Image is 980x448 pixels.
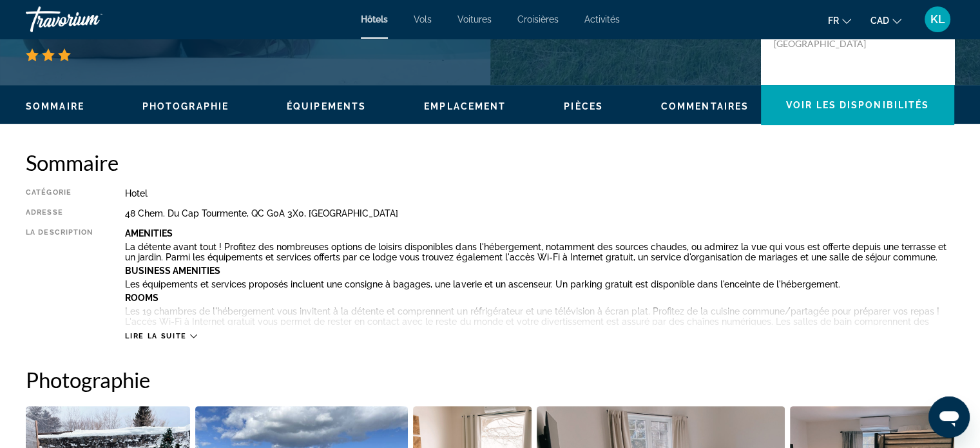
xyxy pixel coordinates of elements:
button: Voir les disponibilités [761,85,954,125]
p: La détente avant tout ! Profitez des nombreuses options de loisirs disponibles dans l'hébergement... [125,242,954,262]
button: Pièces [564,101,603,112]
span: CAD [870,15,889,26]
div: Adresse [26,208,93,219]
span: fr [828,15,839,26]
div: Catégorie [26,188,93,199]
span: Équipements [287,101,366,112]
button: User Menu [921,6,954,33]
b: Amenities [125,228,173,239]
button: Équipements [287,101,366,112]
a: Hôtels [361,14,388,24]
div: Hotel [125,188,954,199]
button: Emplacement [424,101,506,112]
iframe: Bouton de lancement de la fenêtre de messagerie [928,396,970,438]
span: Voir les disponibilités [786,100,929,110]
button: Commentaires [661,101,749,112]
a: Travorium [26,3,155,36]
button: Change currency [870,11,901,30]
span: Pièces [564,101,603,112]
span: Emplacement [424,101,506,112]
b: Business Amenities [125,266,220,276]
a: Vols [414,14,432,24]
span: Photographie [142,101,229,112]
span: Sommaire [26,101,84,112]
button: Change language [828,11,851,30]
a: Croisières [517,14,559,24]
span: Commentaires [661,101,749,112]
span: Lire la suite [125,332,186,340]
span: KL [930,13,945,26]
button: Lire la suite [125,331,197,341]
button: Photographie [142,101,229,112]
h2: Sommaire [26,150,954,175]
button: Sommaire [26,101,84,112]
a: Activités [584,14,620,24]
div: La description [26,228,93,325]
a: Voitures [457,14,492,24]
p: Les équipements et services proposés incluent une consigne à bagages, une laverie et un ascenseur... [125,279,954,289]
b: Rooms [125,293,159,303]
h2: Photographie [26,367,954,393]
div: 48 Chem. Du Cap Tourmente, QC G0A 3X0, [GEOGRAPHIC_DATA] [125,208,954,219]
